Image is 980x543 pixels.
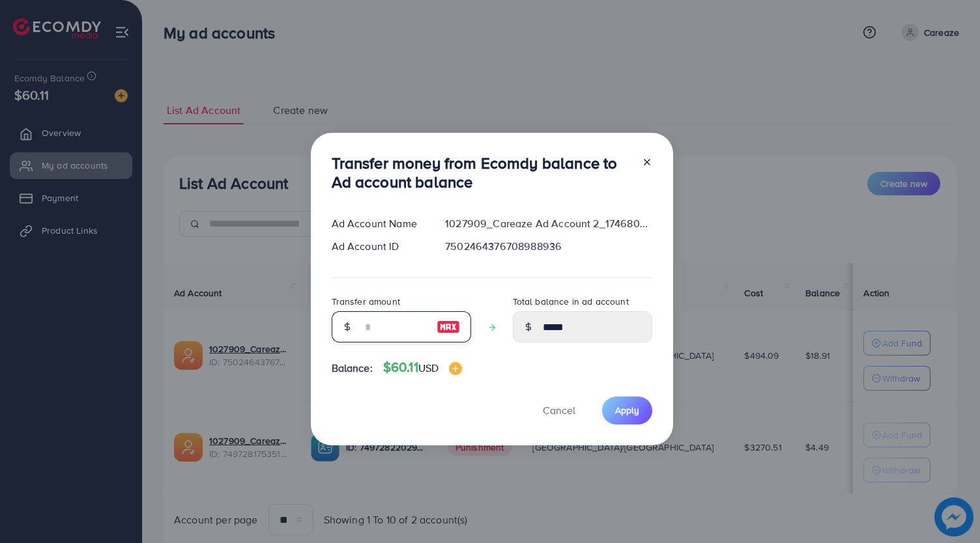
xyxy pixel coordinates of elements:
button: Cancel [526,397,592,425]
span: Cancel [543,403,575,417]
span: Apply [615,404,639,417]
img: image [437,319,460,335]
button: Apply [602,397,652,425]
div: Ad Account Name [321,216,435,231]
span: USD [418,361,439,375]
h4: $60.11 [383,359,462,376]
label: Transfer amount [332,295,400,308]
div: 7502464376708988936 [435,239,662,254]
div: Ad Account ID [321,239,435,254]
h3: Transfer money from Ecomdy balance to Ad account balance [332,154,631,191]
span: Balance: [332,361,373,376]
div: 1027909_Careaze Ad Account 2_1746803855755 [435,216,662,231]
label: Total balance in ad account [513,295,629,308]
img: image [449,362,462,375]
